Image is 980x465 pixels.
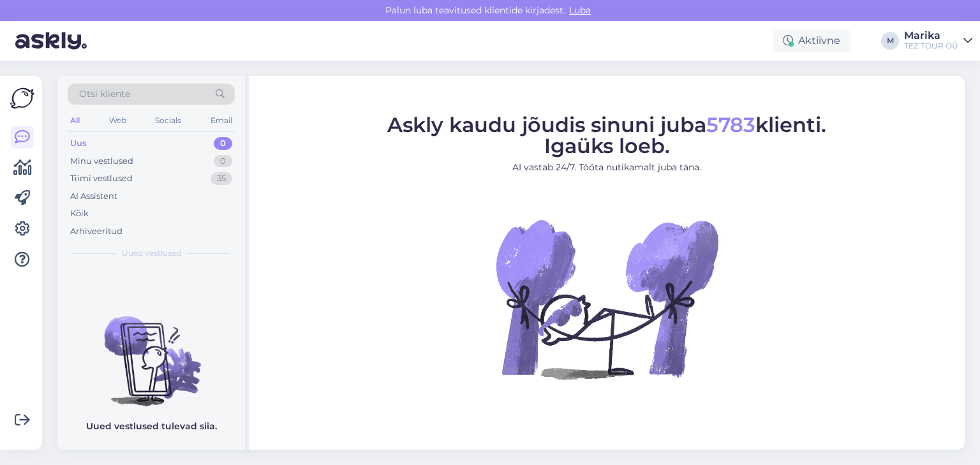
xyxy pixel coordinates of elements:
[122,247,181,259] span: Uued vestlused
[904,31,972,51] a: MarikaTEZ TOUR OÜ
[214,137,232,150] div: 0
[904,41,958,51] div: TEZ TOUR OÜ
[70,207,89,220] div: Kõik
[70,172,133,185] div: Tiimi vestlused
[492,184,722,413] img: No Chat active
[387,160,826,173] p: AI vastab 24/7. Tööta nutikamalt juba täna.
[152,112,184,129] div: Socials
[10,86,34,110] img: Askly Logo
[208,112,235,129] div: Email
[214,155,232,168] div: 0
[70,225,122,238] div: Arhiveeritud
[57,293,245,408] img: No chats
[70,190,117,203] div: AI Assistent
[773,29,850,52] div: Aktiivne
[107,112,129,129] div: Web
[565,4,595,16] span: Luba
[86,420,217,433] p: Uued vestlused tulevad siia.
[68,112,82,129] div: All
[70,137,87,150] div: Uus
[387,112,826,158] span: Askly kaudu jõudis sinuni juba klienti. Igaüks loeb.
[79,87,130,101] span: Otsi kliente
[70,155,133,168] div: Minu vestlused
[706,112,755,137] span: 5783
[881,32,899,50] div: M
[211,172,232,185] div: 35
[904,31,958,41] div: Marika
